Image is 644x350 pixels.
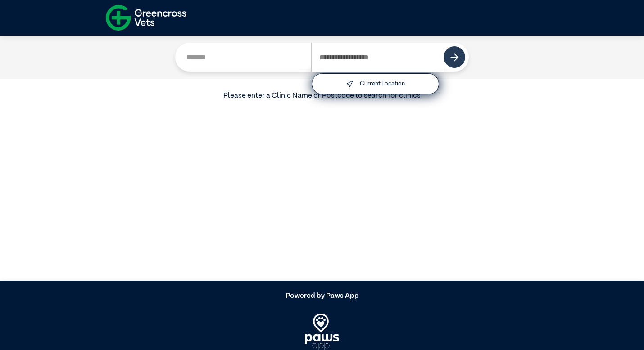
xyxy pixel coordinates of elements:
[106,2,186,33] img: f-logo
[311,43,444,72] input: Search by Postcode
[450,53,459,62] img: icon-right
[360,81,405,87] label: Current Location
[106,292,538,301] h5: Powered by Paws App
[106,90,538,101] div: Please enter a Clinic Name or Postcode to search for clinics
[179,43,311,72] input: Search by Clinic Name
[305,314,340,350] img: PawsApp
